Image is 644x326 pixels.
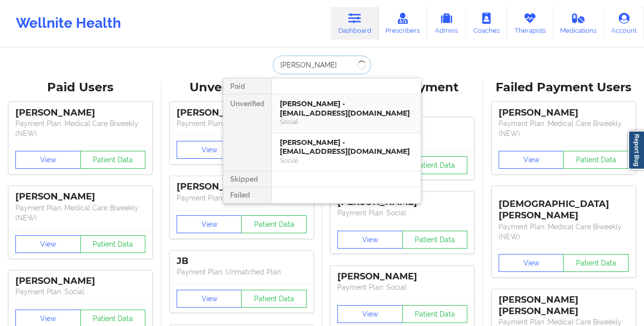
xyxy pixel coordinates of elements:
[553,7,604,40] a: Medications
[337,282,467,292] p: Payment Plan : Social
[337,208,467,218] p: Payment Plan : Social
[223,171,271,187] div: Skipped
[337,231,403,249] button: View
[499,107,629,119] div: [PERSON_NAME]
[223,94,271,171] div: Unverified
[604,7,644,40] a: Account
[337,271,467,282] div: [PERSON_NAME]
[499,254,564,272] button: View
[563,151,629,169] button: Patient Data
[15,119,145,138] p: Payment Plan : Medical Care Biweekly (NEW)
[15,287,145,297] p: Payment Plan : Social
[280,99,413,118] div: [PERSON_NAME] - [EMAIL_ADDRESS][DOMAIN_NAME]
[177,107,307,119] div: [PERSON_NAME]
[507,7,553,40] a: Therapists
[499,119,629,138] p: Payment Plan : Medical Care Biweekly (NEW)
[15,275,145,287] div: [PERSON_NAME]
[563,254,629,272] button: Patient Data
[15,191,145,202] div: [PERSON_NAME]
[15,203,145,223] p: Payment Plan : Medical Care Biweekly (NEW)
[490,80,638,95] div: Failed Payment Users
[499,294,629,317] div: [PERSON_NAME] [PERSON_NAME]
[80,235,146,253] button: Patient Data
[402,305,468,323] button: Patient Data
[499,151,564,169] button: View
[280,118,413,126] div: Social
[466,7,507,40] a: Coaches
[499,191,629,221] div: [DEMOGRAPHIC_DATA][PERSON_NAME]
[177,256,307,267] div: JB
[628,130,644,170] a: Report Bug
[177,267,307,277] p: Payment Plan : Unmatched Plan
[80,151,146,169] button: Patient Data
[337,305,403,323] button: View
[177,119,307,129] p: Payment Plan : Unmatched Plan
[177,181,307,193] div: [PERSON_NAME]
[241,290,307,308] button: Patient Data
[15,235,81,253] button: View
[177,193,307,203] p: Payment Plan : Unmatched Plan
[280,156,413,165] div: Social
[379,7,428,40] a: Prescribers
[15,107,145,119] div: [PERSON_NAME]
[241,215,307,233] button: Patient Data
[177,215,242,233] button: View
[427,7,466,40] a: Admins
[168,80,316,95] div: Unverified Users
[331,7,379,40] a: Dashboard
[177,290,242,308] button: View
[402,231,468,249] button: Patient Data
[7,80,154,95] div: Paid Users
[223,187,271,203] div: Failed
[223,78,271,94] div: Paid
[499,222,629,242] p: Payment Plan : Medical Care Biweekly (NEW)
[280,138,413,156] div: [PERSON_NAME] - [EMAIL_ADDRESS][DOMAIN_NAME]
[402,156,468,174] button: Patient Data
[177,141,242,159] button: View
[15,151,81,169] button: View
